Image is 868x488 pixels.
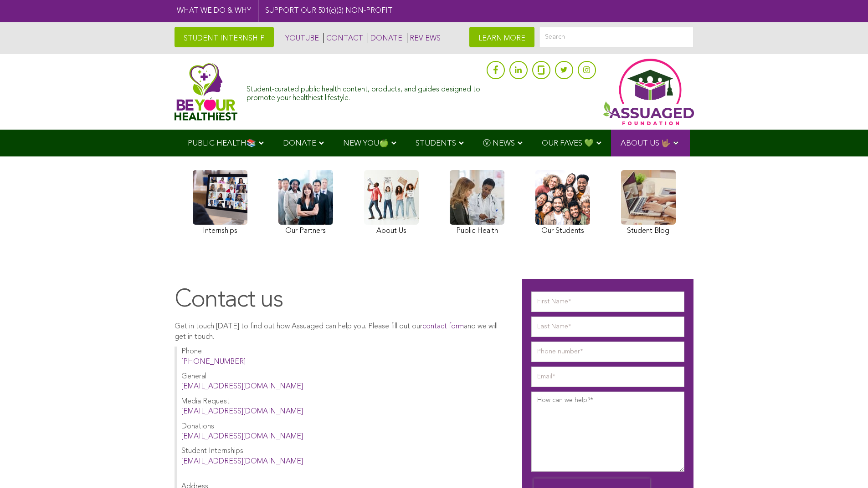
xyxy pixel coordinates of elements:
[538,65,544,75] img: glassdoor
[181,347,504,367] p: Phone
[483,140,515,147] span: Ⓥ NEWS
[603,59,694,125] img: Assuaged App
[175,63,238,121] img: Assuaged
[175,286,504,315] h1: Contact us
[181,358,246,366] a: [PHONE_NUMBER]
[181,458,303,465] a: [EMAIL_ADDRESS][DOMAIN_NAME]
[324,33,363,43] a: CONTACT
[181,408,303,415] a: [EMAIL_ADDRESS][DOMAIN_NAME]
[531,292,684,312] input: First Name*
[422,323,464,330] a: contact form
[181,433,303,440] a: [EMAIL_ADDRESS][DOMAIN_NAME]
[539,27,694,47] input: Search
[407,33,441,43] a: REVIEWS
[416,140,456,147] span: STUDENTS
[531,342,684,362] input: Phone number*
[822,444,868,488] iframe: Chat Widget
[621,140,671,147] span: ABOUT US 🤟🏽
[469,27,534,47] a: LEARN MORE
[531,317,684,337] input: Last Name*
[175,322,504,342] p: Get in touch [DATE] to find out how Assuaged can help you. Please fill out our and we will get in...
[542,140,594,147] span: OUR FAVES 💚
[368,33,402,43] a: DONATE
[343,140,389,147] span: NEW YOU🍏
[247,81,482,103] div: Student-curated public health content, products, and guides designed to promote your healthiest l...
[283,33,319,43] a: YOUTUBE
[181,397,504,417] p: Media Request
[181,446,504,467] p: Student Internships
[181,422,504,442] p: Donations
[531,367,684,387] input: Email*
[181,372,504,392] p: General
[175,130,694,156] div: Navigation Menu
[283,140,316,147] span: DONATE
[181,383,303,390] a: [EMAIL_ADDRESS][DOMAIN_NAME]
[175,27,274,47] a: STUDENT INTERNSHIP
[188,140,256,147] span: PUBLIC HEALTH📚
